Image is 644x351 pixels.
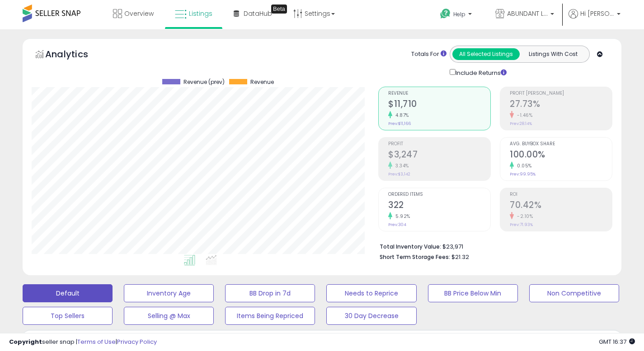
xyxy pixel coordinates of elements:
strong: Copyright [9,337,42,346]
button: Listings With Cost [519,48,587,60]
span: $21.32 [451,253,469,261]
div: Tooltip anchor [271,5,287,14]
b: Total Inventory Value: [380,243,441,250]
h2: 322 [388,200,490,212]
a: Help [433,1,481,29]
button: Needs to Reprice [326,284,416,302]
span: Help [453,10,465,18]
h2: 100.00% [510,149,612,162]
small: Prev: 71.93% [510,222,533,227]
small: 0.05% [514,162,532,169]
button: Inventory Age [124,284,214,302]
span: Profit [PERSON_NAME] [510,91,612,96]
h5: Analytics [45,48,106,63]
button: BB Price Below Min [428,284,518,302]
div: Include Returns [443,67,517,78]
i: Get Help [440,8,451,19]
span: Revenue (prev) [183,79,225,85]
button: 30 Day Decrease [326,307,416,325]
button: Items Being Repriced [225,307,315,325]
span: Ordered Items [388,192,490,197]
button: Selling @ Max [124,307,214,325]
small: Prev: $11,166 [388,121,411,126]
small: 3.34% [392,162,409,169]
span: ROI [510,192,612,197]
button: Default [23,284,113,302]
small: Prev: 304 [388,222,406,227]
span: Avg. Buybox Share [510,142,612,147]
div: Totals For [411,50,447,59]
a: Privacy Policy [117,337,157,346]
small: -2.10% [514,213,533,220]
small: Prev: 28.14% [510,121,532,126]
span: ABUNDANT LiFE [507,9,548,18]
span: Overview [124,9,154,18]
h2: 70.42% [510,200,612,212]
a: Hi [PERSON_NAME] [569,9,620,29]
li: $23,971 [380,240,606,251]
button: Top Sellers [23,307,113,325]
button: BB Drop in 7d [225,284,315,302]
span: DataHub [244,9,272,18]
a: Terms of Use [77,337,116,346]
span: Revenue [250,79,274,85]
h2: $3,247 [388,149,490,162]
span: Listings [189,9,212,18]
div: seller snap | | [9,338,157,346]
span: Profit [388,142,490,147]
button: All Selected Listings [452,48,520,60]
small: -1.46% [514,112,532,119]
small: 5.92% [392,213,410,220]
button: Non Competitive [529,284,619,302]
h2: 27.73% [510,99,612,111]
small: 4.87% [392,112,409,119]
b: Short Term Storage Fees: [380,253,450,261]
span: 2025-10-8 16:37 GMT [599,337,635,346]
span: Revenue [388,91,490,96]
small: Prev: $3,142 [388,171,410,177]
small: Prev: 99.95% [510,171,536,177]
h2: $11,710 [388,99,490,111]
span: Hi [PERSON_NAME] [580,9,614,18]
